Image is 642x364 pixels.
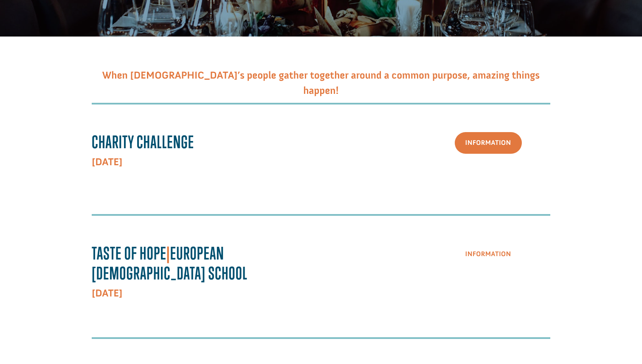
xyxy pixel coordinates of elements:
strong: Taste Of Hope European [DEMOGRAPHIC_DATA] School [92,243,248,283]
div: to [15,26,117,32]
div: Bethel Assembly of [DEMOGRAPHIC_DATA] donated $1,000 [15,8,117,25]
span: When [DEMOGRAPHIC_DATA]’s people gather together around a common purpose, amazing things happen! [102,69,540,97]
a: Information [455,243,522,265]
span: [DEMOGRAPHIC_DATA] , [GEOGRAPHIC_DATA] [23,34,117,40]
span: | [166,243,170,263]
button: Donate [120,17,158,32]
strong: Builders International [20,26,72,32]
img: US.png [15,34,21,40]
strong: Charity Challenge [92,132,194,152]
a: Information [455,132,522,154]
strong: [DATE] [92,287,122,299]
strong: [DATE] [92,156,122,168]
